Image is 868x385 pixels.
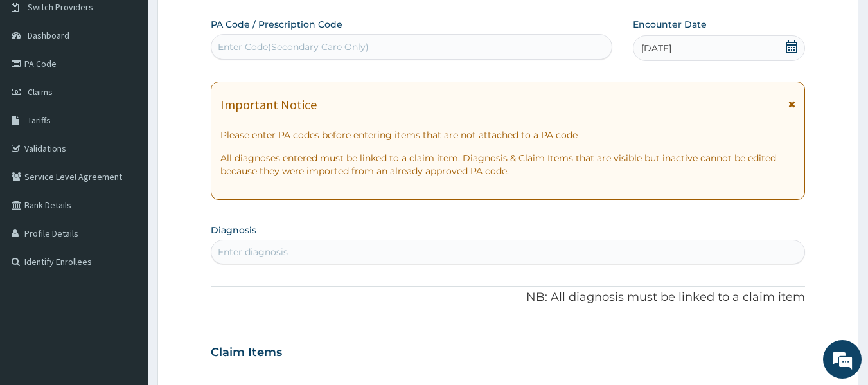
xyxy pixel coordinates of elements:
[218,246,288,258] div: Enter diagnosis
[28,30,69,41] span: Dashboard
[211,18,342,31] label: PA Code / Prescription Code
[220,152,796,177] p: All diagnoses entered must be linked to a claim item. Diagnosis & Claim Items that are visible bu...
[633,18,707,31] label: Encounter Date
[67,72,216,89] div: Chat with us now
[28,86,53,98] span: Claims
[220,129,796,141] p: Please enter PA codes before entering items that are not attached to a PA code
[28,1,93,13] span: Switch Providers
[75,112,177,242] span: We're online!
[211,346,282,360] h3: Claim Items
[641,42,671,55] span: [DATE]
[220,98,317,112] h1: Important Notice
[24,64,52,96] img: d_794563401_company_1708531726252_794563401
[211,289,806,306] p: NB: All diagnosis must be linked to a claim item
[211,6,242,37] div: Minimize live chat window
[28,114,51,126] span: Tariffs
[6,252,245,297] textarea: Type your message and hit 'Enter'
[211,224,256,237] label: Diagnosis
[218,40,369,53] div: Enter Code(Secondary Care Only)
